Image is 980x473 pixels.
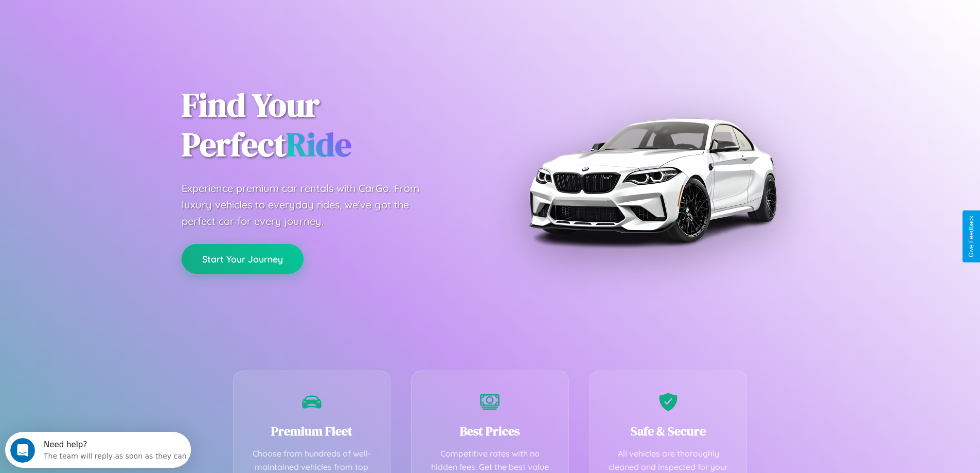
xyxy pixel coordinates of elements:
iframe: Intercom live chat [10,438,35,463]
iframe: Intercom live chat discovery launcher [5,432,191,468]
h3: Best Prices [427,423,553,440]
h3: Premium Fleet [249,423,375,440]
img: Premium BMW car rental vehicle [524,51,781,309]
h1: Find Your Perfect [182,85,475,165]
h3: Safe & Secure [605,423,732,440]
div: Open Intercom Messenger [4,4,191,32]
span: Ride [286,122,351,167]
button: Start Your Journey [182,244,304,274]
div: The team will reply as soon as they can [39,17,182,28]
p: Experience premium car rentals with CarGo. From luxury vehicles to everyday rides, we've got the ... [182,180,439,230]
div: Give Feedback [968,216,975,257]
div: Need help? [39,9,182,17]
